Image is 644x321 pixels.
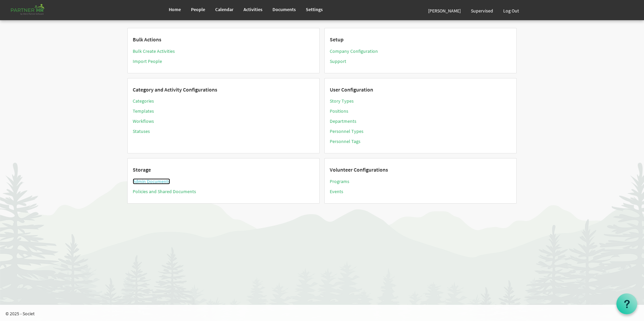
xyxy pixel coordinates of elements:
[133,178,170,184] a: Admin Documents
[133,167,314,173] h3: Storage
[330,188,343,194] a: Events
[133,108,154,114] a: Templates
[191,6,205,12] span: People
[330,37,511,43] h3: Setup
[330,178,349,184] a: Programs
[466,1,498,20] a: Supervised
[133,128,150,134] a: Statuses
[133,58,162,64] a: Import People
[498,1,524,20] a: Log Out
[133,87,314,93] h3: Category and Activity Configurations
[272,6,296,12] span: Documents
[133,48,175,54] a: Bulk Create Activities
[133,37,314,43] h3: Bulk Actions
[5,310,644,317] p: © 2025 - Societ
[330,118,356,124] a: Departments
[330,98,354,104] a: Story Types
[215,6,233,12] span: Calendar
[133,118,154,124] a: Workflows
[330,108,348,114] a: Positions
[133,98,154,104] a: Categories
[330,167,511,173] h3: Volunteer Configurations
[330,48,378,54] a: Company Configuration
[330,58,346,64] a: Support
[471,8,493,14] span: Supervised
[330,87,511,93] h3: User Configuration
[423,1,466,20] a: [PERSON_NAME]
[306,6,323,12] span: Settings
[169,6,181,12] span: Home
[133,188,196,194] a: Policies and Shared Documents
[330,138,360,144] a: Personnel Tags
[244,6,262,12] span: Activities
[330,128,363,134] a: Personnel Types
